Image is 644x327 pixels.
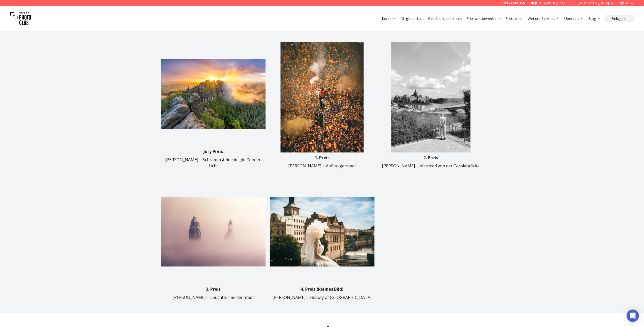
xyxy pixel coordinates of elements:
[382,16,396,21] a: Kurse
[270,179,374,284] img: image
[270,42,374,152] img: image
[398,15,426,22] button: Mitgliedschaft
[10,8,31,29] img: Swiss photo club
[564,16,584,21] a: Über uns
[464,15,503,22] button: Fotowettbewerbe
[382,163,480,169] p: [PERSON_NAME]---Abschied von der Carolabrücke
[466,16,501,21] a: Fotowettbewerbe
[526,15,562,22] button: Weitere Services
[605,15,634,22] button: Einloggen
[301,286,343,292] p: 4. Preis (kleines Bild)
[626,309,639,322] div: Open Intercom Messenger
[161,42,265,146] img: image
[161,157,265,169] p: [PERSON_NAME]---Schrammsteine im gleißenden Licht
[380,15,398,22] button: Kurse
[588,16,601,21] a: Blog
[173,294,254,300] p: [PERSON_NAME]---Leuchttürme der Stadt
[315,154,329,161] p: 1. Preis
[586,15,603,22] button: Blog
[426,15,464,22] button: Geschenkgutscheine
[423,154,438,161] p: 2. Preis
[400,16,424,21] a: Mitgliedschaft
[288,163,356,169] p: [PERSON_NAME]---Aufsteigerstadt
[206,286,221,292] p: 3. Preis
[379,42,483,152] img: image
[503,15,526,22] button: Fotoreisen
[161,179,265,284] img: image
[428,16,462,21] a: Geschenkgutscheine
[505,16,524,21] a: Fotoreisen
[562,15,586,22] button: Über uns
[528,16,560,21] a: Weitere Services
[204,148,223,154] p: Jury Preis
[272,294,372,300] p: [PERSON_NAME]---Beauty of [GEOGRAPHIC_DATA]
[502,1,525,5] a: 069 247495455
